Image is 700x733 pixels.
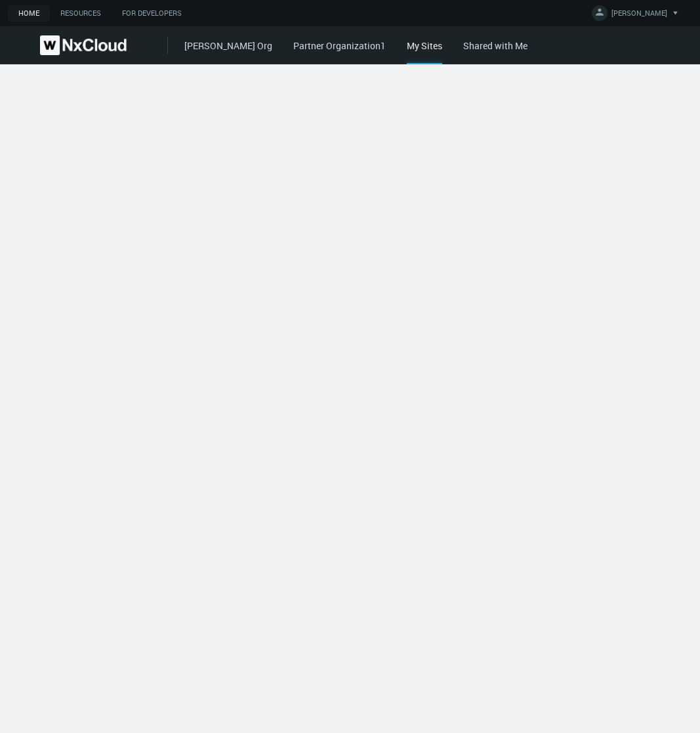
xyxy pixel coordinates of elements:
[463,39,527,52] a: Shared with Me
[184,39,272,52] a: [PERSON_NAME] Org
[40,35,127,55] img: Nx Cloud logo
[611,8,667,23] span: [PERSON_NAME]
[112,5,192,22] a: For Developers
[407,39,442,64] div: My Sites
[8,5,50,22] a: Home
[293,39,386,52] a: Partner Organization1
[50,5,112,22] a: Resources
